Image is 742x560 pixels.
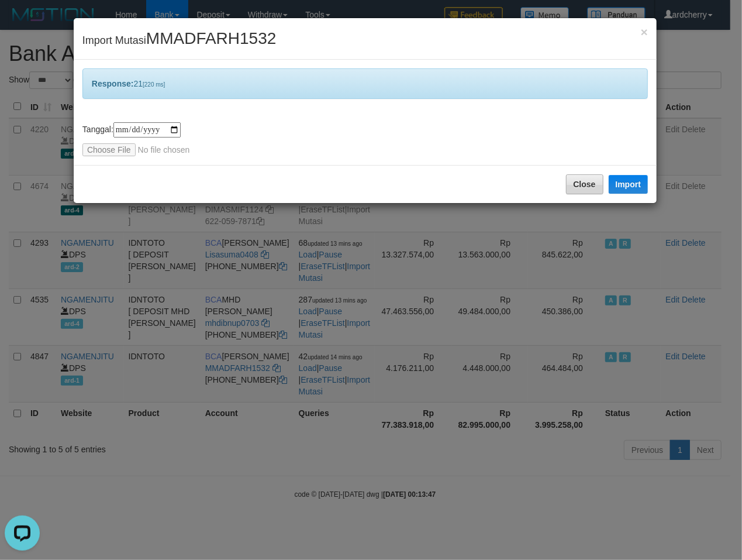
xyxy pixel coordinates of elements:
[143,81,165,88] span: [220 ms]
[609,175,648,194] button: Import
[641,26,648,38] button: Close
[566,174,603,194] button: Close
[82,35,277,46] span: Import Mutasi
[82,68,648,99] div: 21
[5,5,40,40] button: Open LiveChat chat widget
[146,29,277,47] span: MMADFARH1532
[82,122,648,156] div: Tanggal:
[92,79,134,88] b: Response:
[641,25,648,39] span: ×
